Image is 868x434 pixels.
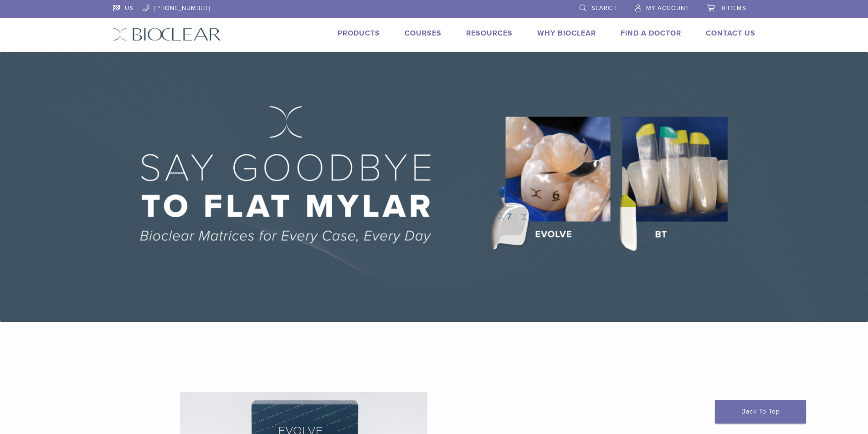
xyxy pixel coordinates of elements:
[621,29,681,38] a: Find A Doctor
[113,28,221,41] img: Bioclear
[405,29,442,38] a: Courses
[537,29,596,38] a: Why Bioclear
[646,5,689,12] span: My Account
[338,29,380,38] a: Products
[715,400,806,424] a: Back To Top
[706,29,755,38] a: Contact Us
[591,5,617,12] span: Search
[466,29,513,38] a: Resources
[722,5,746,12] span: 0 items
